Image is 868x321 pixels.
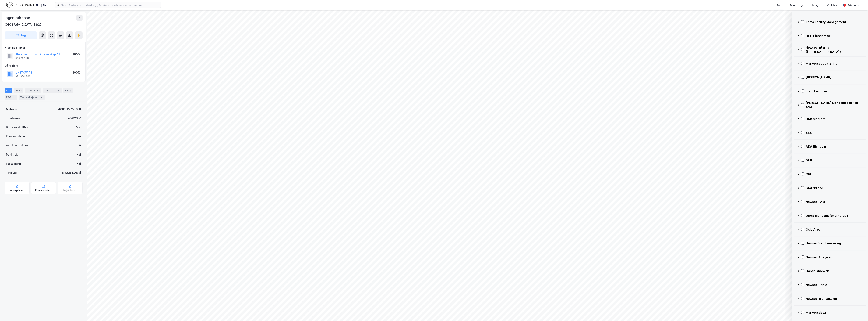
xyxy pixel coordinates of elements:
[77,152,81,157] div: Nei
[58,107,81,111] div: 4601-13-27-0-0
[806,241,863,246] div: Newsec Verdivurdering
[806,144,863,149] div: AKA Eiendom
[73,52,80,57] div: 100%
[5,95,17,100] div: ESG
[6,116,21,121] div: Tomteareal
[806,130,863,135] div: SEB
[806,34,863,38] div: HCH Eiendom AS
[806,172,863,176] div: OPF
[806,45,863,54] div: Newsec Internal ([GEOGRAPHIC_DATA])
[806,310,863,315] div: Markedsdata
[806,283,863,287] div: Newsec Utleie
[77,161,81,166] div: Nei
[806,61,863,66] div: Markedsoppdatering
[63,88,73,93] div: Bygg
[806,227,863,232] div: Oslo Areal
[56,89,60,92] div: 2
[78,134,81,139] div: —
[806,20,863,24] div: Toma Facility Management
[827,3,837,7] div: Verktøy
[6,143,28,148] div: Antall leietakere
[12,96,16,99] div: 1
[806,200,863,204] div: Newsec PAM
[806,158,863,163] div: DNB
[73,70,80,75] div: 100%
[849,303,868,321] div: Kontrollprogram for chat
[6,134,25,139] div: Eiendomstype
[6,107,18,111] div: Matrikkel
[777,3,782,7] div: Kart
[79,143,81,148] div: 0
[806,255,863,259] div: Newsec Analyse
[806,213,863,218] div: DEAS Eiendomsfond Norge I
[849,303,868,321] iframe: Chat Widget
[76,125,81,130] div: 0 ㎡
[10,189,24,192] div: Arealplaner
[39,96,43,99] div: 4
[63,189,77,192] div: Miljøstatus
[806,117,863,121] div: DNB Markets
[790,3,804,7] div: Mine Tags
[5,45,82,50] div: Hjemmelshaver
[812,3,819,7] div: Bolig
[19,95,45,100] div: Transaksjoner
[806,75,863,80] div: [PERSON_NAME]
[43,88,62,93] div: Datasett
[35,189,52,192] div: Kommunekart
[60,2,161,8] input: Søk på adresse, matrikkel, gårdeiere, leietakere eller personer
[15,57,29,60] div: 939 207 112
[6,171,17,175] div: Tinglyst
[5,88,12,93] div: Info
[806,186,863,190] div: Storebrand
[5,22,41,27] div: [GEOGRAPHIC_DATA], 13/27
[848,3,856,7] div: Admin
[6,161,21,166] div: Festegrunn
[59,171,81,175] div: [PERSON_NAME]
[14,88,23,93] div: Eiere
[5,63,82,68] div: Gårdeiere
[806,100,863,110] div: [PERSON_NAME] Eiendomsselskap ASA
[68,116,81,121] div: 48 026 ㎡
[6,2,46,8] img: logo.f888ab2527a4732fd821a326f86c7f29.svg
[25,88,41,93] div: Leietakere
[5,31,37,39] button: Tag
[6,125,28,130] div: Bruksareal (BRA)
[15,75,30,78] div: 981 354 400
[806,269,863,273] div: Handelsbanken
[5,15,31,21] div: Ingen adresse
[6,152,19,157] div: Punktleie
[806,296,863,301] div: Newsec Transaksjon
[806,89,863,93] div: Fram Eiendom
